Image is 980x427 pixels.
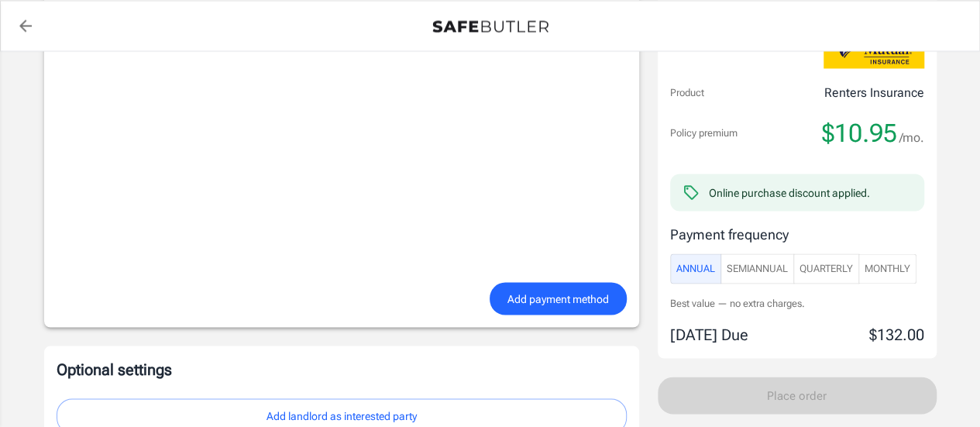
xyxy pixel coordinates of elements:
[727,260,788,277] span: SemiAnnual
[799,260,853,277] span: Quarterly
[899,127,924,149] span: /mo.
[869,322,924,346] p: $132.00
[670,85,704,101] p: Product
[822,118,897,149] span: $10.95
[57,358,627,380] p: Optional settings
[670,253,721,284] button: Annual
[10,10,41,41] a: back to quotes
[432,20,548,33] img: Back to quotes
[720,253,794,284] button: SemiAnnual
[670,126,738,141] p: Policy premium
[865,260,910,277] span: Monthly
[709,184,870,200] div: Online purchase discount applied.
[670,223,924,244] p: Payment frequency
[507,289,609,308] span: Add payment method
[676,260,715,277] span: Annual
[490,282,627,315] button: Add payment method
[858,253,916,284] button: Monthly
[670,296,924,311] p: Best value — no extra charges.
[670,322,748,346] p: [DATE] Due
[824,84,924,102] p: Renters Insurance
[793,253,859,284] button: Quarterly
